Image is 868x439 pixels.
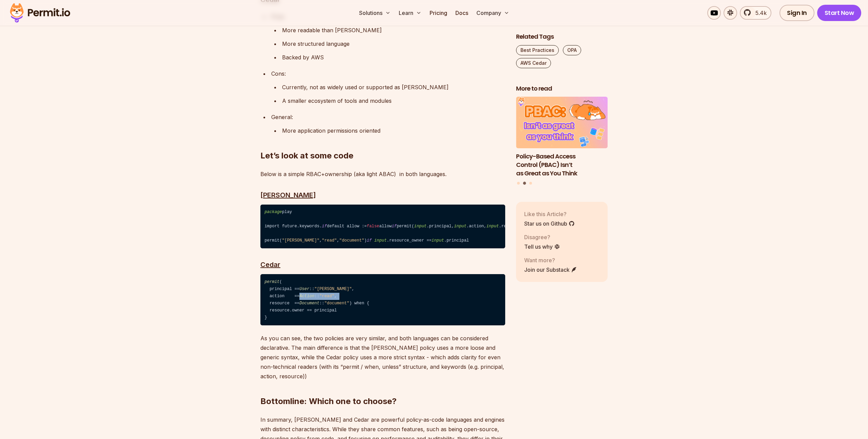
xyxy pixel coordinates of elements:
[529,182,532,185] button: Go to slide 3
[516,97,608,178] li: 2 of 3
[523,182,526,185] button: Go to slide 2
[322,224,327,229] span: if
[282,25,505,35] p: More readable than [PERSON_NAME]
[282,96,505,106] p: A smaller ecosystem of tools and modules
[516,97,608,149] img: Policy-Based Access Control (PBAC) Isn’t as Great as You Think
[260,274,505,325] code: ( principal == :: , action == :: , resource == :: ) when { resource.owner == principal }
[322,238,337,243] span: "read"
[271,69,505,78] p: Cons:
[517,182,520,185] button: Go to slide 1
[524,220,575,228] a: Star us on Github
[260,123,505,161] h2: Let’s look at some code
[260,261,280,269] u: Cedar
[516,84,608,93] h2: More to read
[740,6,771,20] a: 5.4k
[282,126,505,135] p: More application permissions oriented
[563,45,581,55] a: OPA
[264,280,279,284] span: permit
[271,112,505,122] p: General:
[524,243,560,251] a: Tell us why
[453,6,471,20] a: Docs
[524,266,577,274] a: Join our Substack
[516,45,559,55] a: Best Practices
[314,287,352,291] span: "[PERSON_NAME]"
[260,191,316,199] u: [PERSON_NAME]⁠
[324,301,350,306] span: "document"
[454,224,467,229] span: input
[299,287,309,291] span: User
[524,233,560,241] p: Disagree?
[817,5,862,21] a: Start Now
[282,39,505,49] p: More structured language
[524,210,575,218] p: Like this Article?
[427,6,450,20] a: Pricing
[487,224,499,229] span: input
[282,53,505,62] p: Backed by AWS
[516,58,551,68] a: AWS Cedar
[260,169,505,179] p: Below is a simple RBAC+ownership (aka light ABAC) in both languages.
[264,210,282,214] span: package
[392,224,397,229] span: if
[299,294,314,299] span: Action
[516,97,608,186] div: Posts
[299,301,319,306] span: Document
[282,82,505,92] p: Currently, not as widely used or supported as [PERSON_NAME]
[751,9,767,17] span: 5.4k
[282,238,319,243] span: "[PERSON_NAME]"
[260,369,505,407] h2: Bottomline: Which one to choose?
[780,5,814,21] a: Sign In
[474,6,512,20] button: Company
[516,33,608,41] h2: Related Tags
[356,6,393,20] button: Solutions
[396,6,424,20] button: Learn
[7,1,73,24] img: Permit logo
[516,152,608,177] h3: Policy-Based Access Control (PBAC) Isn’t as Great as You Think
[260,205,505,249] code: play import future.keywords. default allow := allow permit( .principal, .action, .resource) permi...
[524,256,577,264] p: Want more?
[432,238,444,243] span: input
[367,238,372,243] span: if
[260,333,505,381] p: As you can see, the two policies are very similar, and both languages can be considered declarati...
[414,224,427,229] span: input
[367,224,379,229] span: false
[374,238,387,243] span: input
[319,294,334,299] span: "read"
[339,238,364,243] span: "document"
[516,97,608,178] a: Policy-Based Access Control (PBAC) Isn’t as Great as You ThinkPolicy-Based Access Control (PBAC) ...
